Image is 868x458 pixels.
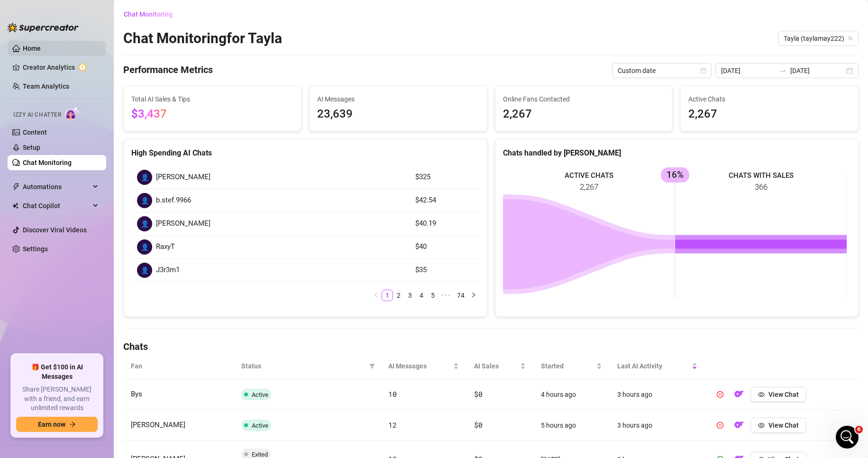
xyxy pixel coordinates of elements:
[415,265,474,276] article: $35
[370,290,382,301] li: Previous Page
[16,363,98,381] span: 🎁 Get $100 in AI Messages
[70,4,121,20] h1: Messages
[252,451,268,458] span: Exited
[11,68,30,87] div: Profile image for Tanya
[393,290,404,301] li: 2
[23,226,87,234] a: Discover Viral Videos
[415,172,474,183] article: $325
[23,245,48,253] a: Settings
[790,65,844,76] input: End date
[123,7,180,22] button: Chat Monitoring
[123,353,234,379] th: Fan
[58,218,84,228] div: • [DATE]
[23,144,40,151] a: Setup
[688,94,850,104] span: Active Chats
[47,296,95,334] button: Messages
[541,361,594,371] span: Started
[367,359,377,373] span: filter
[137,239,152,255] div: 👤
[23,198,90,213] span: Chat Copilot
[533,410,610,441] td: 5 hours ago
[23,82,69,90] a: Team Analytics
[12,183,20,191] span: thunderbolt
[382,290,393,301] li: 1
[34,253,89,263] div: [PERSON_NAME]
[23,60,99,75] a: Creator Analytics exclamation-circle
[34,113,89,123] div: [PERSON_NAME]
[11,174,30,192] div: Profile image for Tanya
[370,290,382,301] button: left
[373,292,379,298] span: left
[688,105,850,123] span: 2,267
[415,241,474,253] article: $40
[157,320,175,326] span: News
[369,363,375,369] span: filter
[610,353,705,379] th: Last AI Activity
[131,94,293,104] span: Total AI Sales & Tips
[123,29,282,47] h2: Chat Monitoring for Tayla
[95,296,142,334] button: Help
[439,290,454,301] span: •••
[252,391,268,398] span: Active
[23,159,72,166] a: Chat Monitoring
[11,33,30,52] img: Profile image for Ella
[34,279,864,287] span: Hi [PERSON_NAME], OnlyFans is experiencing a global messaging issue (both Private and Mass) This ...
[758,422,765,429] span: eye
[91,148,117,158] div: • [DATE]
[701,68,706,73] span: calendar
[137,216,152,231] div: 👤
[137,170,152,185] div: 👤
[241,361,365,371] span: Status
[34,139,88,147] span: You're welcome!
[16,385,98,413] span: Share [PERSON_NAME] with a friend, and earn unlimited rewards
[34,174,716,182] span: Hi [PERSON_NAME], We are attending XBIZ 🎉. If you’re there too, scan the QR code and drop us a me...
[731,387,747,402] button: OF
[123,340,859,353] h4: Chats
[91,288,117,298] div: • [DATE]
[734,420,744,430] img: OF
[415,195,474,206] article: $42.54
[111,320,126,326] span: Help
[454,290,467,301] a: 74
[405,290,415,301] a: 3
[131,107,167,120] span: $3,437
[416,290,427,301] li: 4
[388,389,396,399] span: 10
[503,105,665,123] span: 2,267
[855,426,863,433] span: 6
[23,128,47,136] a: Content
[617,361,690,371] span: Last AI Activity
[388,361,452,371] span: AI Messages
[91,183,117,193] div: • [DATE]
[156,265,180,276] span: J3r3m1
[454,290,468,301] li: 74
[779,67,786,74] span: to
[69,421,76,428] span: arrow-right
[474,389,482,399] span: $0
[123,63,213,78] h4: Performance Metrics
[13,110,61,119] span: Izzy AI Chatter
[836,426,859,449] iframe: Intercom live chat
[34,244,649,252] span: Hi [PERSON_NAME], thanks for flagging this, we completely understand your concern. We're urgently...
[750,418,806,433] button: View Chat
[53,320,89,326] span: Messages
[16,417,98,432] button: Earn nowarrow-right
[779,67,786,74] span: swap-right
[34,78,89,88] div: [PERSON_NAME]
[618,64,706,78] span: Custom date
[393,290,404,301] a: 2
[142,296,190,334] button: News
[131,147,479,159] div: High Spending AI Chats
[38,421,65,428] span: Earn now
[23,45,41,52] a: Home
[610,379,705,410] td: 3 hours ago
[750,387,806,402] button: View Chat
[166,4,183,21] div: Close
[137,193,152,208] div: 👤
[784,31,853,46] span: Tayla (taylamay222)
[156,218,210,229] span: [PERSON_NAME]
[717,422,723,429] span: pause-circle
[474,420,482,430] span: $0
[388,420,396,430] span: 12
[381,353,467,379] th: AI Messages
